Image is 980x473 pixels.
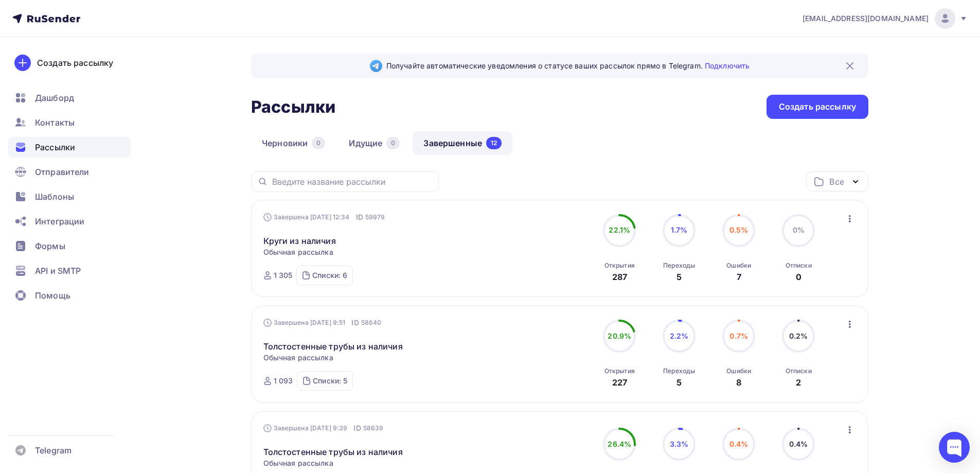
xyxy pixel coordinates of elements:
div: Завершена [DATE] 12:34 [263,212,385,222]
span: 58640 [361,318,382,328]
a: Шаблоны [8,186,131,207]
div: Все [829,176,844,188]
span: Обычная рассылка [263,458,333,468]
span: Обычная рассылка [263,247,333,257]
span: Формы [35,240,65,252]
a: Рассылки [8,137,131,157]
span: Контакты [35,116,75,129]
a: Формы [8,236,131,256]
div: 0 [796,271,801,283]
span: Дашборд [35,92,74,104]
a: Черновики0 [251,131,336,155]
div: 12 [486,137,502,149]
img: Telegram [370,60,382,72]
div: 5 [676,376,682,389]
a: Идущие0 [338,131,411,155]
button: Все [806,171,868,191]
span: ID [356,212,363,222]
div: Списки: 6 [312,270,347,281]
span: Обычная рассылка [263,353,333,363]
span: Отправители [35,166,90,178]
a: [EMAIL_ADDRESS][DOMAIN_NAME] [803,8,968,29]
a: Отправители [8,162,131,182]
span: 20.9% [608,331,631,340]
div: Переходы [663,367,695,375]
div: Отписки [786,261,812,270]
div: 7 [737,271,741,283]
span: Получайте автоматические уведомления о статусе ваших рассылок прямо в Telegram. [386,61,750,71]
span: API и SMTP [35,265,81,277]
div: Переходы [663,261,695,270]
span: 26.4% [608,440,631,448]
span: [EMAIL_ADDRESS][DOMAIN_NAME] [803,13,929,24]
span: 0.2% [789,331,808,340]
a: Дашборд [8,87,131,108]
div: Открытия [604,261,635,270]
a: Завершенные12 [413,131,512,155]
div: Открытия [604,367,635,375]
div: 2 [796,376,801,389]
span: ID [351,318,359,328]
span: 0.5% [729,225,749,234]
div: 0 [312,137,325,149]
div: 1 305 [274,270,293,281]
span: 1.7% [671,225,688,234]
div: Ошибки [726,261,751,270]
span: 0.4% [789,440,808,448]
span: 0.7% [729,331,748,340]
span: 59979 [365,212,385,222]
span: 0% [793,225,805,234]
div: Отписки [786,367,812,375]
a: Круги из наличия [263,235,336,247]
a: Контакты [8,112,131,133]
a: Подключить [705,61,750,70]
span: Telegram [35,444,72,457]
h2: Рассылки [251,97,335,117]
span: 22.1% [609,225,630,234]
div: Создать рассылку [779,101,856,113]
span: 3.3% [670,440,689,448]
span: ID [353,423,361,433]
span: 0.4% [729,440,749,448]
a: Толстостенные трубы из наличия [263,446,403,458]
div: 287 [612,271,627,283]
span: Помощь [35,289,70,302]
div: 5 [676,271,682,283]
span: Шаблоны [35,190,74,203]
div: Завершена [DATE] 9:51 [263,318,382,328]
div: 1 093 [274,376,293,386]
div: 8 [736,376,741,389]
div: Ошибки [726,367,751,375]
div: 0 [386,137,400,149]
div: Списки: 5 [313,376,347,386]
span: Рассылки [35,141,75,153]
div: 227 [612,376,627,389]
div: Создать рассылку [37,57,113,69]
input: Введите название рассылки [272,176,433,187]
span: 2.2% [670,331,689,340]
span: 58639 [363,423,384,433]
a: Толстостенные трубы из наличия [263,340,403,353]
div: Завершена [DATE] 9:39 [263,423,384,433]
span: Интеграции [35,215,84,227]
